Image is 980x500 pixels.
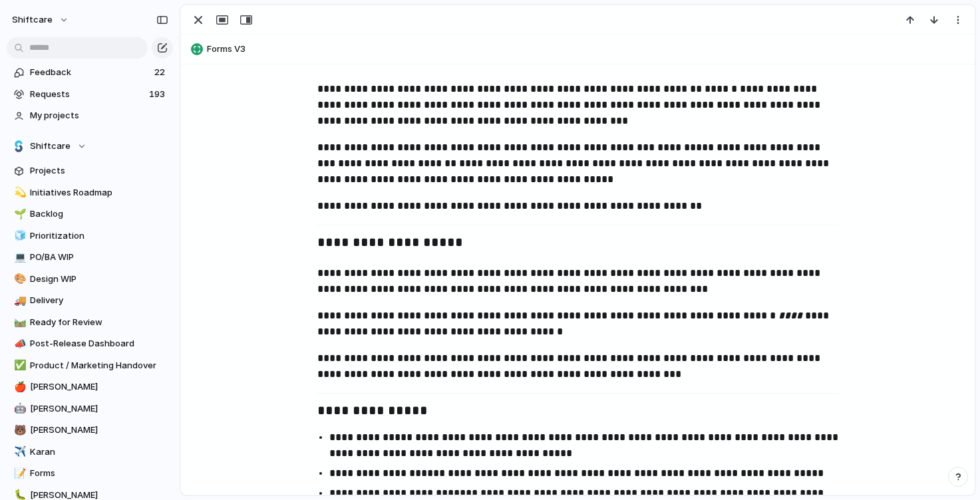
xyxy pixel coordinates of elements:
[30,402,168,416] span: [PERSON_NAME]
[14,336,23,352] div: 📣
[12,316,25,329] button: 🛤️
[12,207,25,221] button: 🌱
[12,445,25,459] button: ✈️
[187,39,969,60] button: Forms V3
[14,444,23,459] div: ✈️
[7,420,173,440] a: 🐻[PERSON_NAME]
[30,251,168,264] span: PO/BA WIP
[7,136,173,156] button: Shiftcare
[12,337,25,350] button: 📣
[30,467,168,480] span: Forms
[12,251,25,264] button: 💻
[7,291,173,311] a: 🚚Delivery
[12,294,25,307] button: 🚚
[14,358,23,373] div: ✅
[12,424,25,437] button: 🐻
[7,312,173,332] a: 🛤️Ready for Review
[30,164,168,178] span: Projects
[30,380,168,394] span: [PERSON_NAME]
[7,247,173,267] a: 💻PO/BA WIP
[12,359,25,372] button: ✅
[14,380,23,395] div: 🍎
[14,185,23,200] div: 💫
[7,356,173,376] a: ✅Product / Marketing Handover
[7,334,173,354] a: 📣Post-Release Dashboard
[30,140,71,153] span: Shiftcare
[30,337,168,350] span: Post-Release Dashboard
[12,229,25,243] button: 🧊
[30,207,168,221] span: Backlog
[7,377,173,397] a: 🍎[PERSON_NAME]
[14,207,23,222] div: 🌱
[7,269,173,289] a: 🎨Design WIP
[7,442,173,462] a: ✈️Karan
[7,62,173,82] a: Feedback22
[12,380,25,394] button: 🍎
[30,445,168,459] span: Karan
[14,271,23,287] div: 🎨
[14,293,23,309] div: 🚚
[7,226,173,246] a: 🧊Prioritization
[149,88,168,101] span: 193
[30,424,168,437] span: [PERSON_NAME]
[30,294,168,307] span: Delivery
[30,88,145,101] span: Requests
[7,84,173,104] a: Requests193
[207,43,969,56] span: Forms V3
[30,273,168,286] span: Design WIP
[14,228,23,243] div: 🧊
[14,401,23,416] div: 🤖
[30,359,168,372] span: Product / Marketing Handover
[6,9,76,31] button: shiftcare
[30,66,150,79] span: Feedback
[7,183,173,203] a: 💫Initiatives Roadmap
[14,250,23,265] div: 💻
[12,402,25,416] button: 🤖
[12,273,25,286] button: 🎨
[7,399,173,419] a: 🤖[PERSON_NAME]
[30,109,168,122] span: My projects
[14,314,23,330] div: 🛤️
[12,13,53,27] span: shiftcare
[14,466,23,481] div: 📝
[30,186,168,199] span: Initiatives Roadmap
[7,204,173,224] a: 🌱Backlog
[12,186,25,199] button: 💫
[7,106,173,126] a: My projects
[12,467,25,480] button: 📝
[7,161,173,181] a: Projects
[30,316,168,329] span: Ready for Review
[30,229,168,243] span: Prioritization
[7,463,173,483] a: 📝Forms
[154,66,168,79] span: 22
[14,423,23,438] div: 🐻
